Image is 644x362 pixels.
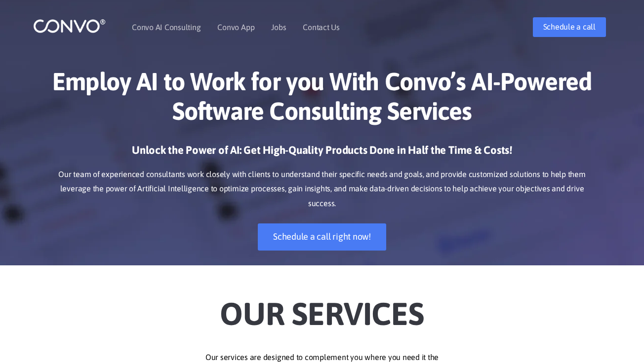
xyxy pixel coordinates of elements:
a: Contact Us [303,23,340,31]
a: Schedule a call right now! [258,223,386,251]
h3: Unlock the Power of AI: Get High-Quality Products Done in Half the Time & Costs! [48,143,596,165]
h2: Our Services [48,280,596,335]
p: Our team of experienced consultants work closely with clients to understand their specific needs ... [48,167,596,212]
a: Jobs [271,23,286,31]
a: Convo App [217,23,254,31]
a: Schedule a call [533,17,606,37]
a: Convo AI Consulting [132,23,201,31]
img: logo_1.png [33,18,106,34]
h1: Employ AI to Work for you With Convo’s AI-Powered Software Consulting Services [48,67,596,133]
